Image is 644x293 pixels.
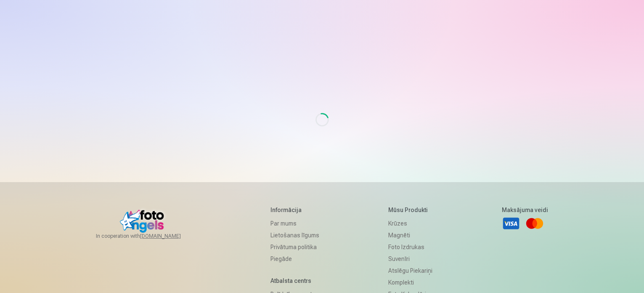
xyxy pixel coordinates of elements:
h5: Atbalsta centrs [270,277,319,285]
h5: Informācija [270,206,319,214]
a: Atslēgu piekariņi [388,265,432,277]
a: Lietošanas līgums [270,229,319,241]
a: Suvenīri [388,253,432,265]
h5: Mūsu produkti [388,206,432,214]
a: Magnēti [388,229,432,241]
a: Piegāde [270,253,319,265]
a: Mastercard [525,214,544,233]
a: Privātuma politika [270,241,319,253]
span: In cooperation with [96,233,201,239]
a: Komplekti [388,277,432,288]
a: Par mums [270,218,319,229]
a: [DOMAIN_NAME] [140,233,201,239]
h5: Maksājuma veidi [502,206,548,214]
a: Foto izdrukas [388,241,432,253]
a: Krūzes [388,218,432,229]
a: Visa [502,214,520,233]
